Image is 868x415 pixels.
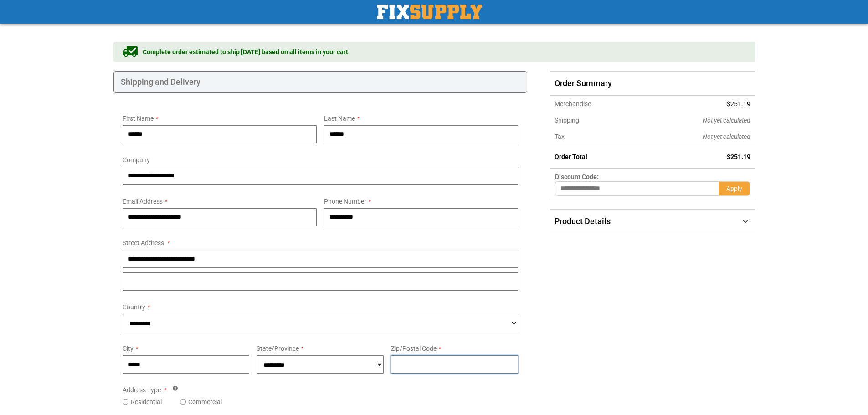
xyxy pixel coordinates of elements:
label: Commercial [188,397,222,406]
span: Apply [726,185,742,192]
span: Discount Code: [555,173,599,180]
th: Merchandise [550,96,641,112]
a: store logo [377,5,482,19]
button: Apply [719,181,750,196]
th: Tax [550,128,641,145]
span: $251.19 [727,100,750,108]
span: Not yet calculated [703,117,750,124]
span: Product Details [555,216,611,226]
label: Residential [131,397,162,406]
strong: Order Total [555,153,587,160]
span: First Name [123,115,154,122]
span: Address Type [123,386,161,394]
img: Fix Industrial Supply [377,5,482,19]
span: Not yet calculated [703,133,750,140]
span: City [123,345,134,352]
span: Email Address [123,198,163,205]
span: State/Province [257,345,299,352]
span: Zip/Postal Code [391,345,437,352]
span: $251.19 [727,153,750,160]
div: Shipping and Delivery [113,71,528,93]
span: Complete order estimated to ship [DATE] based on all items in your cart. [143,47,350,56]
span: Country [123,303,145,311]
span: Phone Number [324,198,366,205]
span: Shipping [555,117,579,124]
span: Last Name [324,115,355,122]
span: Street Address [123,239,164,246]
span: Order Summary [550,71,755,96]
span: Company [123,156,150,164]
